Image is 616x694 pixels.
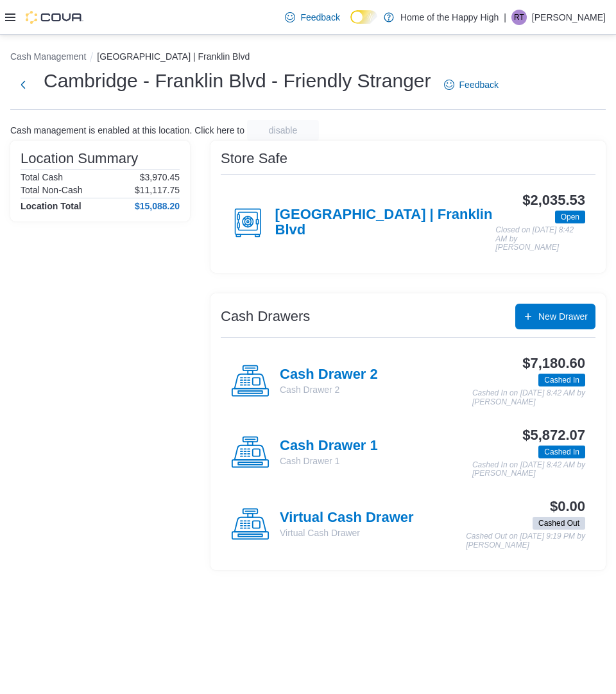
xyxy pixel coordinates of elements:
[10,50,606,65] nav: An example of EuiBreadcrumbs
[472,461,585,478] p: Cashed In on [DATE] 8:42 AM by [PERSON_NAME]
[221,151,287,166] h3: Store Safe
[561,211,579,223] span: Open
[221,309,310,324] h3: Cash Drawers
[538,374,585,386] span: Cashed In
[247,120,319,141] button: disable
[459,78,499,91] span: Feedback
[275,207,496,239] h4: [GEOGRAPHIC_DATA] | Franklin Blvd
[21,172,63,182] h6: Total Cash
[280,383,378,396] p: Cash Drawer 2
[280,455,378,467] p: Cash Drawer 1
[550,499,585,514] h3: $0.00
[522,428,585,443] h3: $5,872.07
[269,124,297,137] span: disable
[504,10,506,25] p: |
[280,510,414,526] h4: Virtual Cash Drawer
[538,310,588,323] span: New Drawer
[140,172,180,182] p: $3,970.45
[439,72,504,98] a: Feedback
[10,125,244,135] p: Cash management is enabled at this location. Click here to
[21,151,138,166] h3: Location Summary
[21,185,83,195] h6: Total Non-Cash
[522,193,585,208] h3: $2,035.53
[538,517,579,529] span: Cashed Out
[26,11,83,24] img: Cova
[544,374,579,386] span: Cashed In
[10,51,86,62] button: Cash Management
[514,10,524,25] span: RT
[280,438,378,455] h4: Cash Drawer 1
[97,51,250,62] button: [GEOGRAPHIC_DATA] | Franklin Blvd
[511,10,527,25] div: Rachel Turner
[21,201,81,211] h4: Location Total
[280,526,414,539] p: Virtual Cash Drawer
[472,389,585,406] p: Cashed In on [DATE] 8:42 AM by [PERSON_NAME]
[10,72,36,98] button: Next
[533,517,585,530] span: Cashed Out
[135,185,180,195] p: $11,117.75
[350,24,351,24] span: Dark Mode
[135,201,180,211] h4: $15,088.20
[532,10,606,25] p: [PERSON_NAME]
[544,446,579,458] span: Cashed In
[495,226,585,252] p: Closed on [DATE] 8:42 AM by [PERSON_NAME]
[522,356,585,371] h3: $7,180.60
[555,211,585,223] span: Open
[400,10,499,25] p: Home of the Happy High
[280,4,345,30] a: Feedback
[44,68,431,94] h1: Cambridge - Franklin Blvd - Friendly Stranger
[538,446,585,458] span: Cashed In
[350,10,377,24] input: Dark Mode
[300,11,339,24] span: Feedback
[280,367,378,383] h4: Cash Drawer 2
[515,304,595,329] button: New Drawer
[466,532,585,550] p: Cashed Out on [DATE] 9:19 PM by [PERSON_NAME]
